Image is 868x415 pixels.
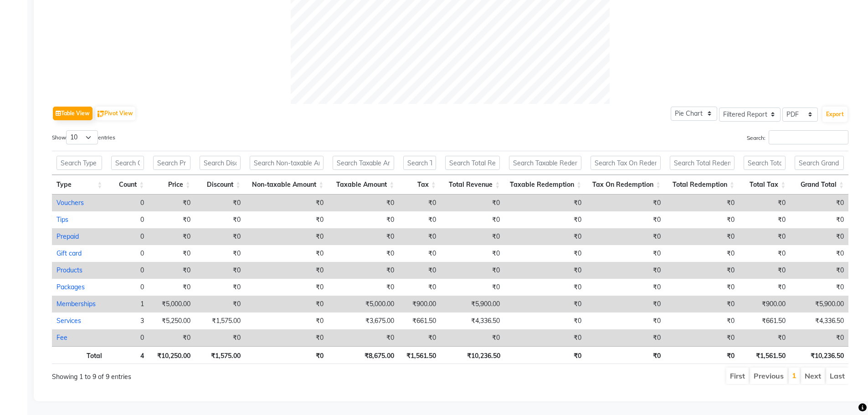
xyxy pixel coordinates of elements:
[790,262,848,279] td: ₹0
[153,156,190,170] input: Search Price
[441,313,505,329] td: ₹4,336.50
[670,156,734,170] input: Search Total Redemption
[56,266,82,274] a: Products
[149,346,195,364] th: ₹10,250.00
[586,262,665,279] td: ₹0
[95,107,135,120] button: Pivot View
[399,262,441,279] td: ₹0
[250,156,324,170] input: Search Non-taxable Amount
[441,329,505,346] td: ₹0
[790,329,848,346] td: ₹0
[328,329,399,346] td: ₹0
[98,111,104,118] img: pivot.png
[509,156,581,170] input: Search Taxable Redemption
[149,262,195,279] td: ₹0
[739,195,790,211] td: ₹0
[195,245,245,262] td: ₹0
[441,262,505,279] td: ₹0
[245,228,328,245] td: ₹0
[149,329,195,346] td: ₹0
[328,175,399,195] th: Taxable Amount: activate to sort column ascending
[504,279,586,296] td: ₹0
[52,367,376,382] div: Showing 1 to 9 of 9 entries
[56,215,68,224] a: Tips
[195,329,245,346] td: ₹0
[792,371,796,380] a: 1
[586,211,665,228] td: ₹0
[505,346,586,364] th: ₹0
[399,313,441,329] td: ₹661.50
[245,313,328,329] td: ₹0
[107,245,149,262] td: 0
[56,317,81,325] a: Services
[328,313,399,329] td: ₹3,675.00
[328,262,399,279] td: ₹0
[107,175,149,195] th: Count: activate to sort column ascending
[795,156,844,170] input: Search Grand Total
[149,245,195,262] td: ₹0
[107,313,149,329] td: 3
[504,211,586,228] td: ₹0
[441,228,505,245] td: ₹0
[107,296,149,313] td: 1
[195,346,245,364] th: ₹1,575.00
[245,296,328,313] td: ₹0
[586,313,665,329] td: ₹0
[399,329,441,346] td: ₹0
[328,211,399,228] td: ₹0
[53,107,92,120] button: Table View
[195,313,245,329] td: ₹1,575.00
[200,156,241,170] input: Search Discount
[245,346,328,364] th: ₹0
[665,262,739,279] td: ₹0
[245,262,328,279] td: ₹0
[790,228,848,245] td: ₹0
[739,228,790,245] td: ₹0
[56,232,79,241] a: Prepaid
[107,279,149,296] td: 0
[739,296,790,313] td: ₹900.00
[149,195,195,211] td: ₹0
[665,195,739,211] td: ₹0
[739,245,790,262] td: ₹0
[586,296,665,313] td: ₹0
[504,195,586,211] td: ₹0
[441,279,505,296] td: ₹0
[399,346,441,364] th: ₹1,561.50
[56,283,85,291] a: Packages
[441,195,505,211] td: ₹0
[56,300,96,308] a: Memberships
[149,211,195,228] td: ₹0
[665,329,739,346] td: ₹0
[149,228,195,245] td: ₹0
[665,346,739,364] th: ₹0
[195,195,245,211] td: ₹0
[149,279,195,296] td: ₹0
[665,245,739,262] td: ₹0
[441,296,505,313] td: ₹5,900.00
[822,107,847,122] button: Export
[739,329,790,346] td: ₹0
[586,245,665,262] td: ₹0
[739,211,790,228] td: ₹0
[399,245,441,262] td: ₹0
[399,195,441,211] td: ₹0
[586,228,665,245] td: ₹0
[665,211,739,228] td: ₹0
[107,262,149,279] td: 0
[149,313,195,329] td: ₹5,250.00
[586,279,665,296] td: ₹0
[790,279,848,296] td: ₹0
[665,279,739,296] td: ₹0
[195,175,245,195] th: Discount: activate to sort column ascending
[790,346,848,364] th: ₹10,236.50
[403,156,436,170] input: Search Tax
[790,195,848,211] td: ₹0
[56,156,102,170] input: Search Type
[245,195,328,211] td: ₹0
[739,346,790,364] th: ₹1,561.50
[504,329,586,346] td: ₹0
[52,175,107,195] th: Type: activate to sort column ascending
[586,329,665,346] td: ₹0
[504,245,586,262] td: ₹0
